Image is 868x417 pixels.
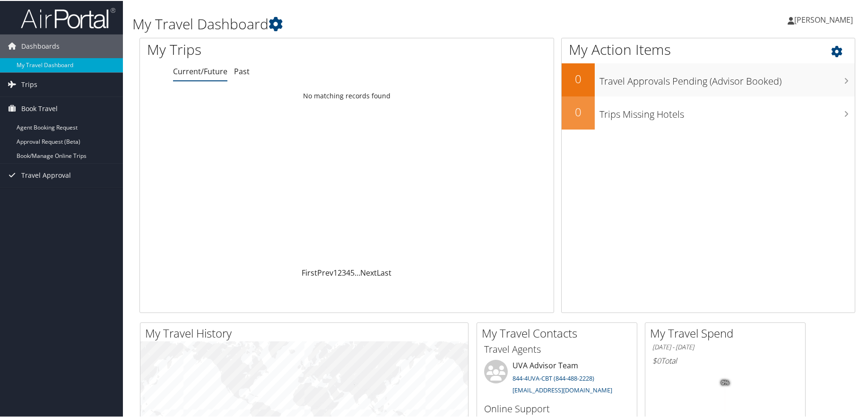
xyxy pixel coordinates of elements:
h6: Total [652,355,798,365]
a: 1 [333,267,338,277]
span: Dashboards [21,34,60,57]
h6: [DATE] - [DATE] [652,342,798,351]
h2: 0 [562,103,595,119]
a: Past [234,65,250,76]
h1: My Trips [147,39,374,59]
a: 0Trips Missing Hotels [562,96,855,129]
a: Prev [317,267,333,277]
h2: My Travel Spend [650,324,805,340]
h1: My Travel Dashboard [132,13,619,33]
a: 5 [350,267,355,277]
a: [EMAIL_ADDRESS][DOMAIN_NAME] [512,385,612,393]
a: Current/Future [173,65,227,76]
span: $0 [652,355,661,365]
tspan: 0% [721,379,729,385]
a: 3 [342,267,346,277]
a: Last [377,267,391,277]
a: First [302,267,317,277]
a: 4 [346,267,350,277]
img: airportal-logo.png [21,6,115,28]
span: Book Travel [21,96,58,120]
a: 0Travel Approvals Pending (Advisor Booked) [562,62,855,96]
h3: Online Support [484,401,630,415]
span: Travel Approval [21,163,71,186]
h2: 0 [562,70,595,86]
span: Trips [21,72,37,96]
h3: Travel Agents [484,342,630,355]
li: UVA Advisor Team [479,359,634,398]
span: [PERSON_NAME] [794,14,853,24]
a: [PERSON_NAME] [788,5,862,33]
h3: Trips Missing Hotels [599,102,855,120]
a: Next [360,267,377,277]
a: 844-4UVA-CBT (844-488-2228) [512,373,594,382]
td: No matching records found [140,87,554,104]
h2: My Travel Contacts [482,324,637,340]
h1: My Action Items [562,39,855,59]
h3: Travel Approvals Pending (Advisor Booked) [599,69,855,87]
h2: My Travel History [145,324,468,340]
span: … [355,267,360,277]
a: 2 [338,267,342,277]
